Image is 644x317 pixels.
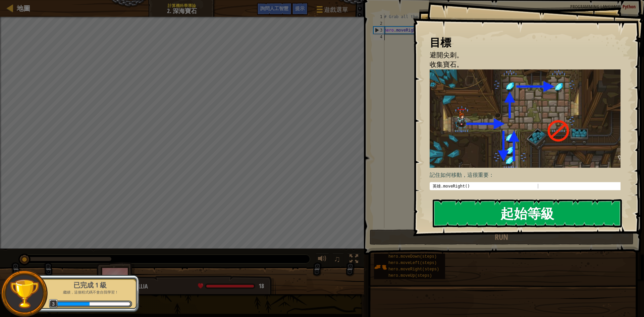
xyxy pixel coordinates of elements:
[97,262,136,299] img: thang_avatar_frame.png
[500,204,554,222] font: 起始等級
[374,27,384,34] div: 3
[324,5,348,14] font: 遊戲選單
[430,35,451,50] font: 目標
[259,282,264,290] span: 18
[17,4,30,13] font: 地圖
[421,60,619,69] li: 收集寶石。
[52,301,55,307] font: 3
[311,3,352,18] button: 遊戲選單
[13,4,30,13] a: 地圖
[137,282,269,291] div: Illia
[260,5,288,11] font: 詢問人工智慧
[198,283,264,289] div: health: 18 / 18
[257,3,292,15] button: 詢問人工智慧
[9,278,40,309] img: trophy.png
[421,50,619,60] li: 避開尖刺。
[430,69,626,168] img: 深藏的寶石
[433,199,622,227] button: 起始等級
[373,34,384,40] div: 4
[332,253,344,267] button: ♫
[430,60,463,69] font: 收集寶石。
[63,290,118,294] font: 繼續，這個程式碼不會自我學習！
[334,254,340,264] font: ♫
[388,261,437,265] span: hero.moveLeft(steps)
[347,253,361,267] button: 切換全螢幕
[374,261,387,273] img: portrait.png
[295,5,305,11] font: 提示
[388,267,439,272] span: hero.moveRight(steps)
[430,50,463,59] font: 避開尖刺。
[388,254,437,259] span: hero.moveDown(steps)
[370,229,634,245] button: Run
[430,171,494,178] font: 記住如何移動，這很重要：
[388,273,432,278] span: hero.moveUp(steps)
[316,253,329,267] button: 調整音量
[373,13,384,20] div: 1
[373,20,384,27] div: 2
[73,280,107,289] font: 已完成 1 級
